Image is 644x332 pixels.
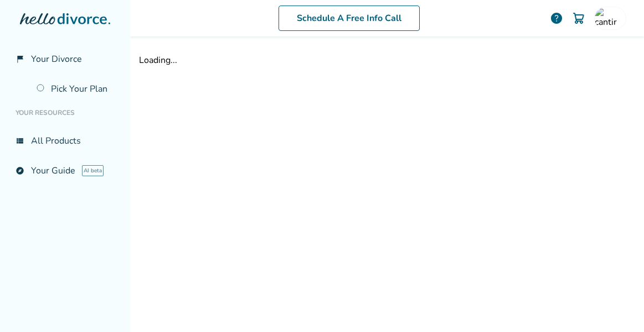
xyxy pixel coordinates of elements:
span: view_list [16,136,24,145]
a: exploreYour GuideAI beta [9,158,121,183]
span: Your Divorce [31,53,82,65]
span: explore [16,166,24,175]
a: Schedule A Free Info Call [279,6,420,31]
span: flag_2 [16,55,24,64]
a: view_listAll Products [9,128,121,154]
img: cantinicheryl@gmail.com [595,7,617,29]
li: Your Resources [9,102,121,124]
span: AI beta [82,165,104,176]
img: Cart [572,12,585,25]
a: help [550,12,563,25]
a: Pick Your Plan [30,76,121,102]
div: Loading... [139,54,635,66]
a: flag_2Your Divorce [9,46,121,72]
